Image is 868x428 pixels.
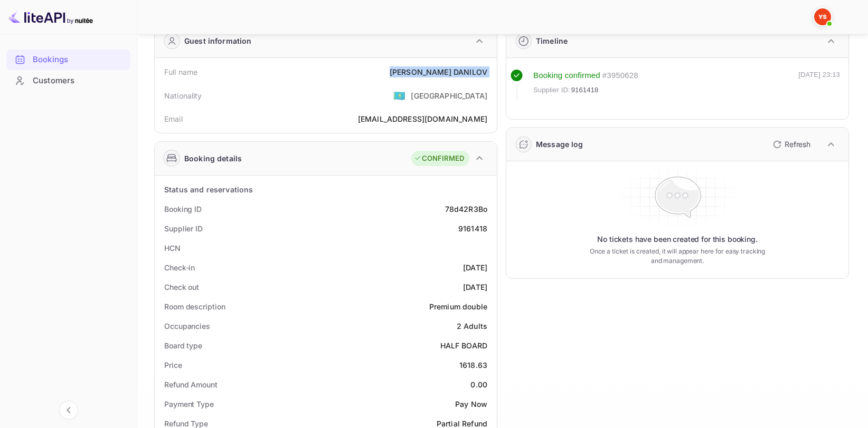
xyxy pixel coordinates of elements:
[440,340,488,351] div: HALF BOARD
[455,398,487,410] div: Pay Now
[586,247,769,266] p: Once a ticket is created, it will appear here for easy tracking and management.
[536,35,568,46] div: Timeline
[798,70,840,100] div: [DATE] 23:13
[429,301,487,312] div: Premium double
[164,281,199,293] div: Check out
[463,262,487,273] div: [DATE]
[358,113,487,124] div: [EMAIL_ADDRESS][DOMAIN_NAME]
[164,203,202,215] div: Booking ID
[6,50,130,70] div: Bookings
[785,139,810,150] p: Refresh
[164,379,218,390] div: Refund Amount
[164,90,202,101] div: Nationality
[463,281,487,293] div: [DATE]
[33,75,125,87] div: Customers
[184,35,252,46] div: Guest information
[164,320,210,332] div: Occupancies
[814,8,831,25] img: Yandex Support
[6,71,130,90] a: Customers
[184,153,242,164] div: Booking details
[164,301,225,312] div: Room description
[457,320,487,332] div: 2 Adults
[414,153,464,164] div: CONFIRMED
[164,340,202,351] div: Board type
[602,70,638,82] div: # 3950628
[8,8,93,25] img: LiteAPI logo
[164,113,183,124] div: Email
[597,234,758,245] p: No tickets have been created for this booking.
[393,86,405,105] span: United States
[6,50,130,69] a: Bookings
[164,242,181,254] div: HCN
[536,139,583,150] div: Message log
[533,70,600,82] div: Booking confirmed
[571,85,599,95] span: 9161418
[767,136,815,153] button: Refresh
[164,184,253,195] div: Status and reservations
[445,203,487,215] div: 78d42R3Bo
[164,359,182,371] div: Price
[470,379,487,390] div: 0.00
[164,66,197,77] div: Full name
[33,54,125,66] div: Bookings
[390,66,487,77] div: [PERSON_NAME] DANILOV
[533,85,570,95] span: Supplier ID:
[458,223,487,234] div: 9161418
[164,398,214,410] div: Payment Type
[6,71,130,91] div: Customers
[164,262,195,273] div: Check-in
[164,223,203,234] div: Supplier ID
[411,90,487,101] div: [GEOGRAPHIC_DATA]
[59,401,78,420] button: Collapse navigation
[459,359,487,371] div: 1618.63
